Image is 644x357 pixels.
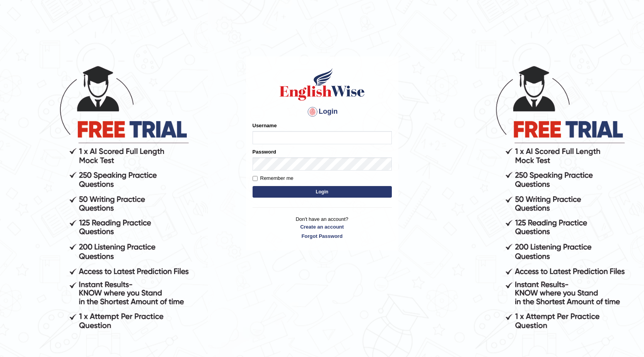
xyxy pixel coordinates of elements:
[253,223,392,231] a: Create an account
[253,186,392,198] button: Login
[253,174,294,182] label: Remember me
[253,122,277,129] label: Username
[253,148,276,155] label: Password
[253,215,392,239] p: Don't have an account?
[253,176,258,181] input: Remember me
[253,232,392,240] a: Forgot Password
[278,67,366,102] img: Logo of English Wise sign in for intelligent practice with AI
[253,106,392,118] h4: Login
